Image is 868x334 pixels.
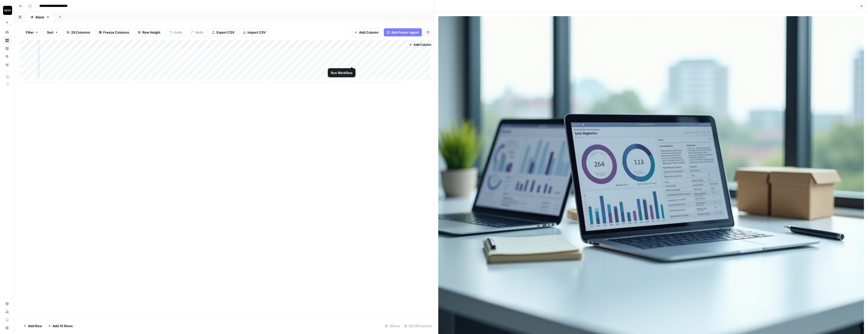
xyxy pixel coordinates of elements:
button: 29 Columns [63,28,93,36]
button: Undo [166,28,185,36]
span: Add Column [359,30,378,35]
button: Add Column [351,28,382,36]
button: Export CSV [209,28,238,36]
button: Freeze Columns [95,28,132,36]
a: Opportunities [3,53,11,61]
div: Blank [36,15,44,20]
span: Add Row [28,323,42,328]
a: Browse [3,36,11,44]
div: Run Workflow [331,70,352,75]
span: Add 10 Rows [52,323,73,328]
span: Import CSV [248,30,266,35]
a: Settings [3,300,11,308]
a: Blank [26,12,54,22]
span: Row Height [142,30,160,35]
img: Apex Sandbox Logo [3,6,12,15]
button: Workspace: Apex Sandbox [3,4,11,17]
span: Freeze Columns [103,30,129,35]
span: Add Power Agent [391,30,419,35]
span: 29 Columns [71,30,90,35]
a: Usage [3,308,11,316]
a: Home [3,28,11,36]
div: 29/29 Columns [402,322,434,330]
span: Export CSV [216,30,234,35]
span: Undo [174,30,182,35]
span: Sort [47,30,53,35]
div: 3 Rows [383,322,402,330]
button: Add Power Agent [384,28,422,36]
a: Learning Hub [3,316,11,324]
button: Filter [22,28,42,36]
a: Your Data [3,61,11,69]
button: Redo [187,28,207,36]
button: Row Height [134,28,164,36]
button: Help + Support [3,324,11,332]
button: Add Row [20,322,45,330]
button: Add 10 Rows [45,322,76,330]
button: Import CSV [240,28,269,36]
span: Redo [195,30,203,35]
button: Add Column [407,41,433,48]
span: Filter [26,30,34,35]
button: Sort [44,28,61,36]
a: Insights [3,44,11,53]
span: Add Column [414,42,431,47]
